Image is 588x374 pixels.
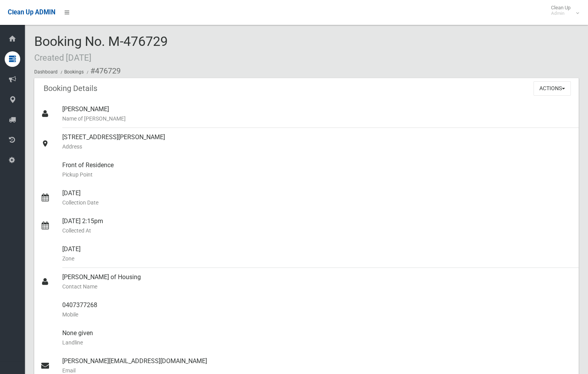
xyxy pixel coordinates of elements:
[62,184,572,212] div: [DATE]
[62,324,572,352] div: None given
[62,156,572,184] div: Front of Residence
[62,128,572,156] div: [STREET_ADDRESS][PERSON_NAME]
[547,5,578,16] span: Clean Up
[62,142,572,151] small: Address
[62,268,572,296] div: [PERSON_NAME] of Housing
[62,310,572,319] small: Mobile
[64,69,84,75] a: Bookings
[62,282,572,291] small: Contact Name
[62,338,572,347] small: Landline
[62,296,572,324] div: 0407377268
[34,69,58,75] a: Dashboard
[62,114,572,123] small: Name of [PERSON_NAME]
[62,254,572,263] small: Zone
[34,81,107,96] header: Booking Details
[34,33,168,64] span: Booking No. M-476729
[62,198,572,207] small: Collection Date
[62,212,572,240] div: [DATE] 2:15pm
[534,81,571,96] button: Actions
[62,170,572,179] small: Pickup Point
[85,64,121,78] li: #476729
[62,226,572,235] small: Collected At
[34,52,91,63] small: Created [DATE]
[62,240,572,268] div: [DATE]
[551,10,570,16] small: Admin
[8,9,55,16] span: Clean Up ADMIN
[62,100,572,128] div: [PERSON_NAME]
